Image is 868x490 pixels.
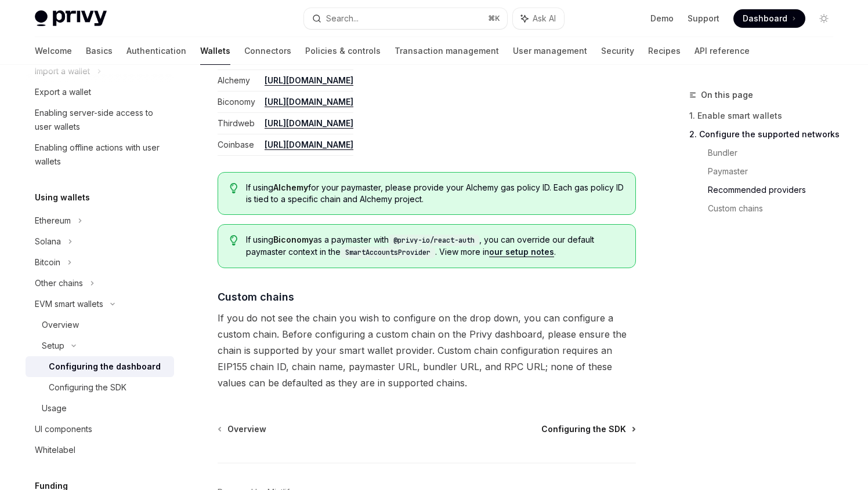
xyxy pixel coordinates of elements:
[218,70,260,92] td: Alchemy
[218,289,294,305] span: Custom chains
[26,82,174,103] a: Export a wallet
[689,125,842,144] a: 2. Configure the supported networks
[218,134,260,156] td: Coinbase
[708,144,842,162] a: Bundler
[265,140,353,150] a: [URL][DOMAIN_NAME]
[541,423,635,435] a: Configuring the SDK
[26,103,174,137] a: Enabling server-side access to user wallets
[689,107,842,125] a: 1. Enable smart wallets
[389,235,479,246] code: @privy-io/react-auth
[533,13,556,24] span: Ask AI
[126,37,186,65] a: Authentication
[513,8,564,29] button: Ask AI
[35,191,90,204] h5: Using wallets
[688,13,719,24] a: Support
[35,141,167,169] div: Enabling offline actions with user wallets
[42,339,64,353] div: Setup
[86,37,113,65] a: Basics
[49,381,126,394] div: Configuring the SDK
[246,234,624,258] span: If using as a paymaster with , you can override our default paymaster context in the . View more ...
[218,113,260,134] td: Thirdweb
[305,37,381,65] a: Policies & controls
[35,443,75,457] div: Whitelabel
[341,247,435,258] code: SmartAccountsProvider
[743,13,787,24] span: Dashboard
[35,422,92,436] div: UI components
[26,440,174,460] a: Whitelabel
[708,162,842,181] a: Paymaster
[708,181,842,199] a: Recommended providers
[26,419,174,440] a: UI components
[695,37,750,65] a: API reference
[35,85,91,99] div: Export a wallet
[488,14,500,23] span: ⌘ K
[601,37,634,65] a: Security
[49,360,161,374] div: Configuring the dashboard
[246,182,624,205] span: If using for your paymaster, please provide your Alchemy gas policy ID. Each gas policy ID is tie...
[35,37,72,65] a: Welcome
[815,9,833,28] button: Toggle dark mode
[265,75,353,86] a: [URL][DOMAIN_NAME]
[35,297,103,311] div: EVM smart wallets
[35,276,83,290] div: Other chains
[648,37,681,65] a: Recipes
[265,118,353,129] a: [URL][DOMAIN_NAME]
[26,137,174,172] a: Enabling offline actions with user wallets
[230,235,238,246] svg: Tip
[42,401,67,415] div: Usage
[26,356,174,377] a: Configuring the dashboard
[230,183,238,193] svg: Tip
[701,88,753,102] span: On this page
[273,182,308,192] strong: Alchemy
[273,235,313,244] strong: Biconomy
[489,247,554,257] a: our setup notes
[35,214,71,228] div: Ethereum
[35,235,61,248] div: Solana
[35,10,107,27] img: light logo
[35,255,60,269] div: Bitcoin
[513,37,587,65] a: User management
[326,12,359,25] div: Search...
[26,315,174,335] a: Overview
[42,318,79,332] div: Overview
[304,8,507,29] button: Search...⌘K
[26,377,174,398] a: Configuring the SDK
[395,37,499,65] a: Transaction management
[219,423,266,435] a: Overview
[733,9,805,28] a: Dashboard
[218,310,636,391] span: If you do not see the chain you wish to configure on the drop down, you can configure a custom ch...
[265,97,353,107] a: [URL][DOMAIN_NAME]
[708,199,842,218] a: Custom chains
[26,398,174,419] a: Usage
[218,92,260,113] td: Biconomy
[35,106,167,134] div: Enabling server-side access to user wallets
[541,423,626,435] span: Configuring the SDK
[227,423,266,435] span: Overview
[244,37,291,65] a: Connectors
[650,13,674,24] a: Demo
[200,37,230,65] a: Wallets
